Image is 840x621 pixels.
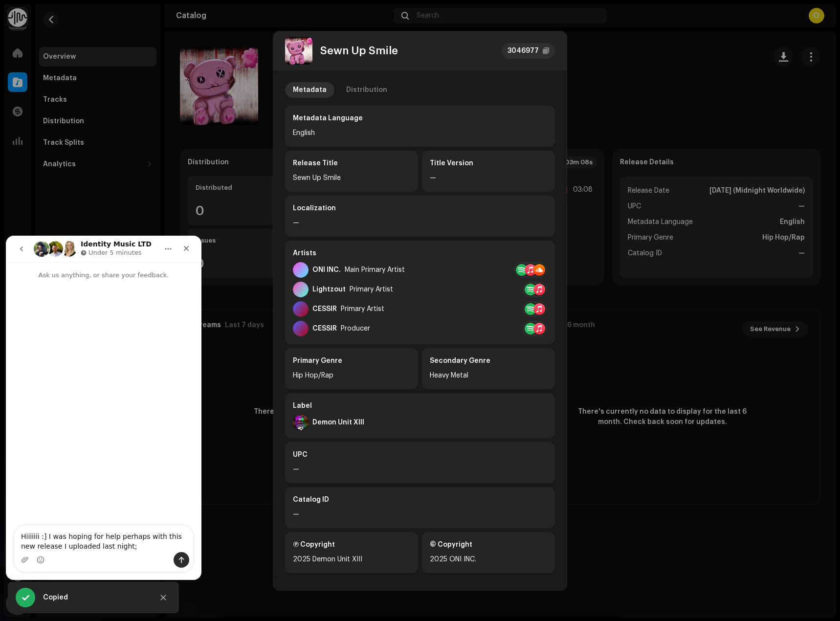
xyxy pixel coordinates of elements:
div: Main Primary Artist [345,266,405,274]
div: CESSIR [312,325,337,333]
button: Send a message… [168,316,183,332]
div: Sewn Up Smile [293,172,410,184]
div: Metadata Language [293,113,547,123]
div: Title Version [430,158,547,168]
button: Emoji picker [31,320,39,328]
div: Copied [43,592,146,603]
div: Primary Genre [293,356,410,366]
div: Demon Unit XIII [312,419,364,426]
div: Hip Hop/Rap [293,370,410,381]
div: Release Title [293,158,410,168]
div: 3046977 [508,45,539,57]
div: Secondary Genre [430,356,547,366]
div: English [293,127,547,139]
textarea: Message… [8,290,187,316]
div: UPC [293,450,547,460]
div: Primary Artist [341,305,384,313]
div: Label [293,401,547,411]
iframe: Intercom live chat [6,592,29,615]
div: CESSIR [312,305,337,313]
div: Producer [341,325,370,333]
div: Ⓟ Copyright [293,540,410,550]
div: 2025 ONI INC. [430,554,547,565]
div: Sewn Up Smile [320,45,398,57]
iframe: Intercom live chat [6,236,201,580]
div: 2025 Demon Unit XIII [293,554,410,565]
div: Metadata [293,82,327,98]
img: b6fe7d8c-412e-4c86-a413-25ff5c8065d7 [293,415,309,430]
div: — [293,464,547,475]
div: Lightzout [312,286,346,293]
div: — [293,217,547,229]
div: © Copyright [430,540,547,550]
div: ONI INC. [312,266,341,274]
div: Catalog ID [293,495,547,505]
div: Distribution [346,82,387,98]
div: — [293,509,547,520]
img: a0f7aa6e-0b91-4581-801c-a44e14419d36 [285,37,312,65]
button: Upload attachment [15,320,23,328]
div: Artists [293,248,547,258]
div: — [430,172,547,184]
div: Primary Artist [350,286,393,293]
div: Heavy Metal [430,370,547,381]
button: Close [154,588,173,607]
div: Localization [293,203,547,213]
